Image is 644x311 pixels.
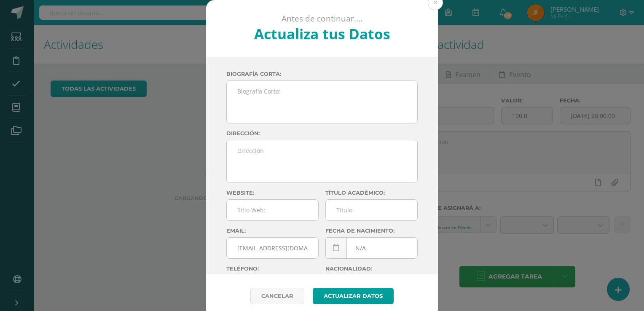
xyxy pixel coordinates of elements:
[226,228,319,234] label: Email:
[226,71,418,77] label: Biografía corta:
[227,200,318,220] input: Sitio Web:
[325,228,418,234] label: Fecha de nacimiento:
[229,13,416,24] p: Antes de continuar....
[313,288,394,304] button: Actualizar datos
[226,190,319,196] label: Website:
[226,130,418,137] label: Dirección:
[326,200,417,220] input: Titulo:
[226,265,319,272] label: Teléfono:
[227,238,318,258] input: Correo Electronico:
[250,288,304,304] a: Cancelar
[325,265,418,272] label: Nacionalidad:
[325,190,418,196] label: Título académico:
[326,238,417,258] input: Fecha de Nacimiento:
[229,24,416,43] h2: Actualiza tus Datos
